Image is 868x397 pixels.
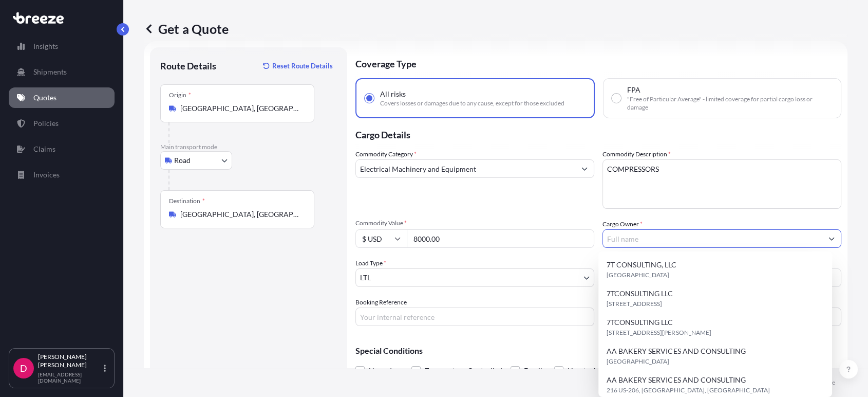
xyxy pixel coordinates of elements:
[380,99,564,107] span: Covers losses or damages due to any cause, except for those excluded
[355,258,386,268] span: Load Type
[180,209,301,220] input: Destination
[360,273,371,283] span: LTL
[607,299,662,309] span: [STREET_ADDRESS]
[627,95,833,112] span: "Free of Particular Average" - limited coverage for partial cargo loss or damage
[33,118,59,129] p: Policies
[369,363,403,378] span: Hazardous
[355,347,841,355] p: Special Conditions
[602,219,643,229] label: Cargo Owner
[355,308,594,326] input: Your internal reference
[607,270,669,280] span: [GEOGRAPHIC_DATA]
[160,60,216,72] p: Route Details
[38,353,102,369] p: [PERSON_NAME] [PERSON_NAME]
[607,346,745,356] span: AA BAKERY SERVICES AND CONSULTING
[180,103,301,114] input: Origin
[627,85,640,95] span: FPA
[355,219,594,227] span: Commodity Value
[33,170,60,180] p: Invoices
[160,143,337,151] p: Main transport mode
[356,159,575,178] input: Select a commodity type
[602,149,671,159] label: Commodity Description
[174,155,191,166] span: Road
[38,371,102,384] p: [EMAIL_ADDRESS][DOMAIN_NAME]
[607,328,711,338] span: [STREET_ADDRESS][PERSON_NAME]
[144,21,229,37] p: Get a Quote
[607,375,745,385] span: AA BAKERY SERVICES AND CONSULTING
[568,363,597,378] span: Livestock
[822,229,841,248] button: Show suggestions
[607,260,676,270] span: 7T CONSULTING, LLC
[33,93,56,103] p: Quotes
[607,385,769,395] span: 216 US-206, [GEOGRAPHIC_DATA], [GEOGRAPHIC_DATA]
[607,356,669,367] span: [GEOGRAPHIC_DATA]
[169,197,205,205] div: Destination
[272,61,333,71] p: Reset Route Details
[603,229,822,248] input: Full name
[425,363,502,378] span: Temperature Controlled
[607,317,673,328] span: 7TCONSULTING LLC
[407,229,594,248] input: Type amount
[575,159,594,178] button: Show suggestions
[355,149,417,159] label: Commodity Category
[160,151,232,170] button: Select transport
[20,363,27,373] span: D
[524,363,546,378] span: Fragile
[355,118,841,149] p: Cargo Details
[380,89,406,99] span: All risks
[33,144,55,154] p: Claims
[355,297,407,308] label: Booking Reference
[355,47,841,78] p: Coverage Type
[169,91,191,99] div: Origin
[33,41,58,51] p: Insights
[607,288,673,299] span: 7TCONSULTING LLC
[33,67,67,77] p: Shipments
